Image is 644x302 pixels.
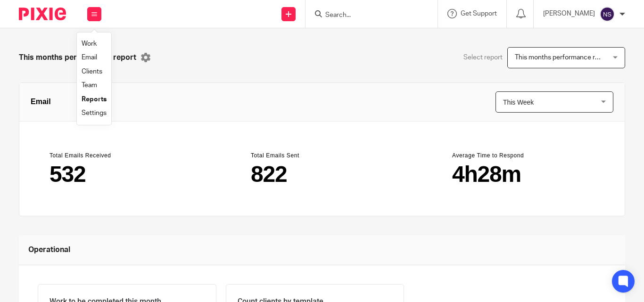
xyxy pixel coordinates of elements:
[452,163,594,186] main: 4h28m
[50,163,192,186] main: 532
[324,11,409,20] input: Search
[31,96,51,107] span: Email
[82,54,97,61] a: Email
[82,41,97,47] a: Work
[251,152,393,159] header: Total Emails Sent
[19,52,136,63] span: This months performance report
[600,7,615,22] img: svg%3E
[19,8,66,20] img: Pixie
[82,110,107,116] a: Settings
[82,68,102,75] a: Clients
[543,9,595,18] p: [PERSON_NAME]
[82,82,97,89] a: Team
[452,152,594,159] header: Average Time to Respond
[28,245,70,255] span: Operational
[515,54,611,61] span: This months performance report
[50,152,192,159] header: Total Emails Received
[82,96,107,103] a: Reports
[461,10,497,17] span: Get Support
[463,53,503,62] span: Select report
[251,163,393,186] main: 822
[503,98,534,106] span: This Week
